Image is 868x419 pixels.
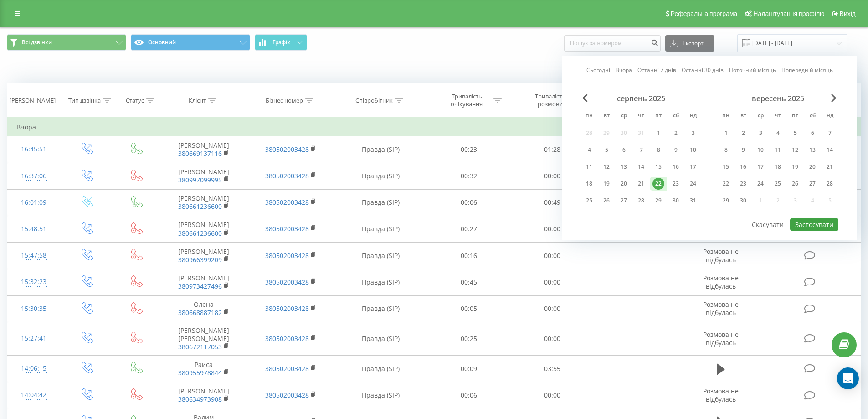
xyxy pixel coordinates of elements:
td: 00:45 [427,269,511,295]
div: серпень 2025 [580,94,702,103]
div: 26 [789,178,801,190]
div: 20 [618,178,630,190]
div: 10 [687,144,699,156]
input: Пошук за номером [564,35,661,52]
abbr: понеділок [719,109,733,123]
div: чт 14 серп 2025 р. [632,160,650,174]
span: Розмова не відбулась [703,300,739,317]
a: 380502003428 [265,198,309,207]
div: 11 [583,161,595,173]
span: Previous Month [582,94,588,102]
div: пн 8 вер 2025 р. [717,143,734,157]
div: Клієнт [189,97,206,104]
div: 12 [601,161,612,173]
div: 9 [737,144,749,156]
div: Співробітник [355,97,393,104]
abbr: субота [669,109,683,123]
div: 12 [789,144,801,156]
button: Експорт [665,35,714,52]
span: Вихід [840,10,856,17]
div: 16:45:51 [16,140,51,158]
div: 18 [772,161,784,173]
div: 21 [635,178,647,190]
abbr: четвер [634,109,648,123]
td: Правда (SIP) [334,322,427,356]
div: пт 26 вер 2025 р. [786,177,804,191]
div: нд 17 серп 2025 р. [684,160,702,174]
div: сб 27 вер 2025 р. [804,177,821,191]
abbr: середа [754,109,767,123]
div: нд 3 серп 2025 р. [684,126,702,140]
td: 03:55 [511,356,594,382]
div: ср 17 вер 2025 р. [752,160,769,174]
a: 380973427496 [178,282,222,290]
div: 27 [618,195,630,207]
button: Всі дзвінки [7,34,126,51]
a: 380502003428 [265,171,309,180]
div: вт 23 вер 2025 р. [734,177,752,191]
div: ср 6 серп 2025 р. [615,143,632,157]
div: 28 [635,195,647,207]
div: 6 [618,144,630,156]
td: 00:00 [511,163,594,189]
div: пт 19 вер 2025 р. [786,160,804,174]
div: чт 4 вер 2025 р. [769,126,786,140]
td: Правда (SIP) [334,163,427,189]
div: пн 18 серп 2025 р. [580,177,598,191]
div: 13 [618,161,630,173]
span: Розмова не відбулась [703,330,739,347]
div: ср 10 вер 2025 р. [752,143,769,157]
div: сб 23 серп 2025 р. [667,177,684,191]
div: пн 1 вер 2025 р. [717,126,734,140]
div: Статус [126,97,144,104]
div: вт 9 вер 2025 р. [734,143,752,157]
div: вт 19 серп 2025 р. [598,177,615,191]
abbr: субота [806,109,819,123]
a: 380502003428 [265,391,309,399]
a: 380502003428 [265,251,309,260]
div: ср 24 вер 2025 р. [752,177,769,191]
div: вт 16 вер 2025 р. [734,160,752,174]
div: 5 [601,144,612,156]
abbr: понеділок [582,109,596,123]
div: пт 8 серп 2025 р. [650,143,667,157]
div: 8 [720,144,732,156]
div: 16:01:09 [16,194,51,212]
div: Open Intercom Messenger [837,367,859,389]
div: 16 [737,161,749,173]
a: 380661236600 [178,202,222,211]
td: 00:00 [511,322,594,356]
div: 2 [670,127,682,139]
div: пт 5 вер 2025 р. [786,126,804,140]
td: [PERSON_NAME] [160,382,247,409]
div: сб 2 серп 2025 р. [667,126,684,140]
div: 14:04:42 [16,386,51,404]
a: Вчора [616,66,632,74]
div: 14:06:15 [16,360,51,378]
div: чт 7 серп 2025 р. [632,143,650,157]
div: пт 1 серп 2025 р. [650,126,667,140]
div: ср 13 серп 2025 р. [615,160,632,174]
abbr: середа [617,109,631,123]
td: Правда (SIP) [334,243,427,269]
a: 380502003428 [265,224,309,233]
td: [PERSON_NAME] [160,136,247,163]
div: 14 [635,161,647,173]
div: 2 [737,127,749,139]
div: пн 15 вер 2025 р. [717,160,734,174]
div: 18 [583,178,595,190]
td: Правда (SIP) [334,356,427,382]
div: пн 29 вер 2025 р. [717,194,734,207]
div: 5 [789,127,801,139]
button: Графік [255,34,307,51]
div: вт 12 серп 2025 р. [598,160,615,174]
div: чт 25 вер 2025 р. [769,177,786,191]
td: 00:00 [511,269,594,295]
div: [PERSON_NAME] [10,97,56,104]
abbr: вівторок [736,109,750,123]
div: 15:27:41 [16,330,51,347]
td: 00:32 [427,163,511,189]
a: 380502003428 [265,334,309,343]
div: ср 3 вер 2025 р. [752,126,769,140]
a: Поточний місяць [729,66,776,74]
